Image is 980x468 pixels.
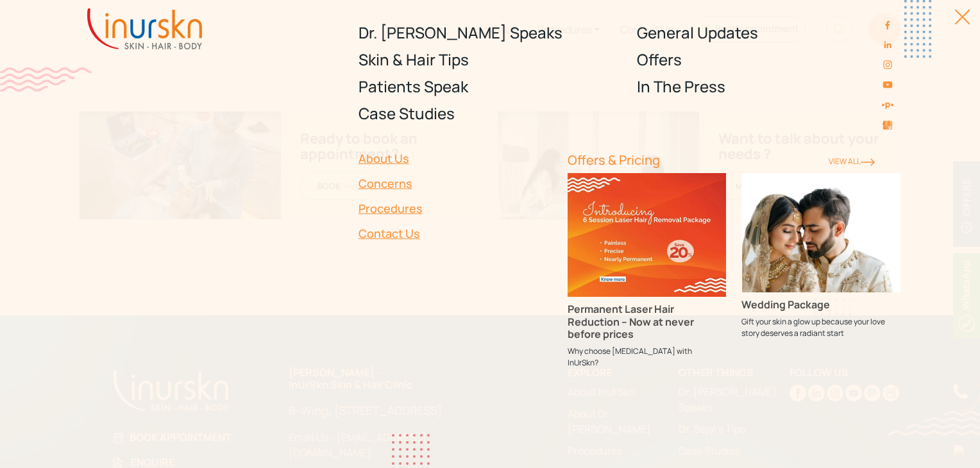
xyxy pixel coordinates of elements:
[359,171,552,196] a: Concerns
[568,346,727,369] p: Why choose [MEDICAL_DATA] with InUrSkn?
[568,153,813,168] h6: Offers & Pricing
[829,156,875,167] a: View ALl
[741,299,900,311] h3: Wedding Package
[637,46,900,73] a: Offers
[883,20,893,30] img: facebook
[568,173,727,297] img: Permanent Laser Hair Reduction – Now at never before prices
[359,146,552,171] a: About Us
[861,158,875,166] img: orange-rightarrow
[568,303,727,340] h3: Permanent Laser Hair Reduction – Now at never before prices
[359,100,622,127] a: Case Studies
[637,19,900,46] a: General Updates
[883,60,893,70] img: instagram
[883,40,893,50] img: linkedin
[741,316,900,339] p: Gift your skin a glow up because your love story deserves a radiant start
[87,8,202,49] img: inurskn-logo
[359,19,622,46] a: Dr. [PERSON_NAME] Speaks
[637,73,900,100] a: In The Press
[883,79,893,90] img: youtube
[883,121,893,130] img: Skin-and-Hair-Clinic
[359,221,552,246] a: Contact Us
[881,99,893,111] img: sejal-saheta-dermatologist
[359,73,622,100] a: Patients Speak
[359,196,552,221] a: Procedures
[359,46,622,73] a: Skin & Hair Tips
[741,173,900,292] img: Wedding Package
